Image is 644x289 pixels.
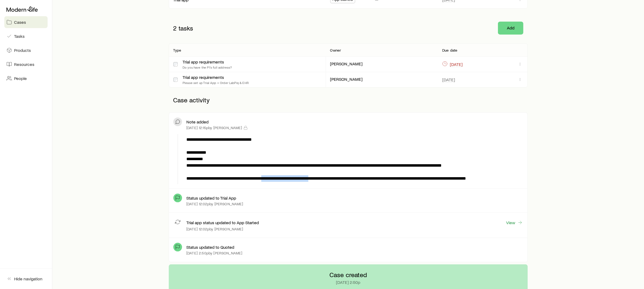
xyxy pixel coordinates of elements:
p: [DATE] 12:02p by [PERSON_NAME] [186,202,243,206]
p: Please set up Trial App + Order LabPiq & EHR [183,80,249,85]
p: [DATE] 12:02p by [PERSON_NAME] [186,227,243,231]
p: [DATE] 2:50p [336,280,361,285]
span: Hide navigation [14,276,42,281]
span: [DATE] [442,77,455,82]
span: Cases [14,19,26,25]
a: Cases [4,16,48,28]
a: Tasks [4,30,48,42]
p: [DATE] 12:15p by [PERSON_NAME] [186,126,242,130]
a: Resources [4,58,48,70]
p: Due date [442,48,457,52]
p: [PERSON_NAME] [330,76,363,83]
a: View [506,220,523,226]
span: Resources [14,62,34,67]
p: Type [173,48,181,52]
p: 2 tasks [169,20,494,36]
span: People [14,76,27,81]
a: Products [4,44,48,56]
p: Trial app requirements [183,59,232,65]
p: [DATE] 2:50p by [PERSON_NAME] [186,251,242,255]
p: Case created [329,271,367,278]
p: Status updated to Quoted [186,244,234,250]
p: Trial app status updated to App Started [186,220,259,225]
a: People [4,72,48,84]
p: Trial app requirements [183,75,249,80]
button: Add [498,22,523,35]
span: [DATE] [450,62,463,67]
p: Status updated to Trial App [186,195,236,201]
p: Note added [186,119,209,125]
p: [PERSON_NAME] [330,61,363,68]
p: Do you have the PI's full address? [183,65,232,69]
span: Tasks [14,33,25,39]
p: Case activity [169,92,528,108]
p: Owner [330,48,341,52]
span: Products [14,48,31,53]
button: Hide navigation [4,273,48,285]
